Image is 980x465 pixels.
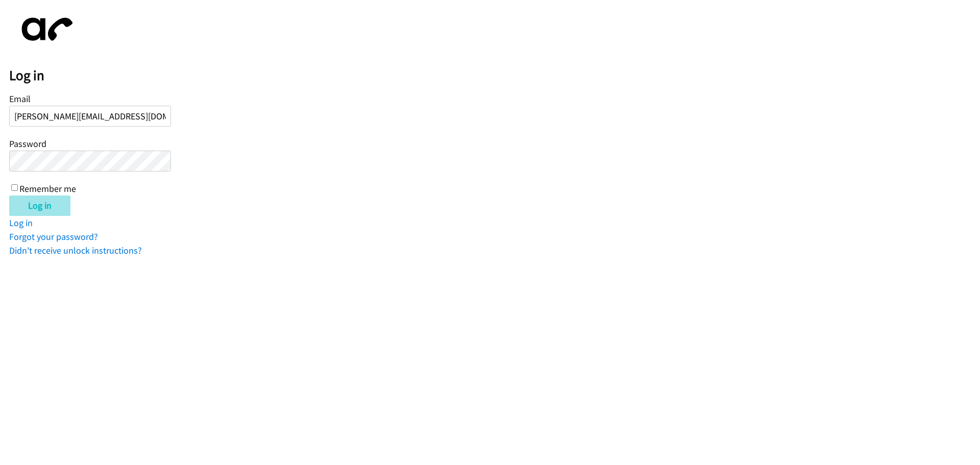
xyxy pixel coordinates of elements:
input: Log in [9,195,70,216]
a: Log in [9,217,33,229]
img: aphone-8a226864a2ddd6a5e75d1ebefc011f4aa8f32683c2d82f3fb0802fe031f96514.svg [9,9,81,50]
label: Remember me [19,183,76,194]
label: Email [9,93,31,105]
label: Password [9,138,46,150]
a: Didn't receive unlock instructions? [9,244,142,256]
h2: Log in [9,67,980,84]
a: Forgot your password? [9,231,98,242]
